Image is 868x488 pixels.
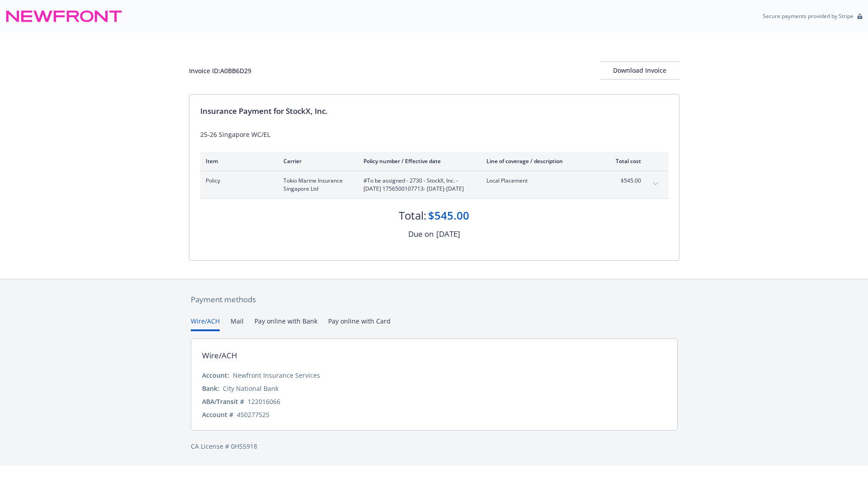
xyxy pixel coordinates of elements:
[600,61,679,80] button: Download Invoice
[283,177,349,193] span: Tokio Marine Insurance Singapore Ltd
[363,177,472,193] span: #To be assigned - 2730 - StockX, Inc. - [DATE] 1756500107713 - [DATE]-[DATE]
[486,177,593,185] span: Local Placement
[206,157,269,165] div: Item
[233,371,320,380] div: Newfront Insurance Services
[202,384,219,393] div: Bank:
[607,177,641,185] span: $545.00
[223,384,278,393] div: City National Bank
[255,316,317,331] button: Pay online with Bank
[231,316,244,331] button: Mail
[191,294,678,305] div: Payment methods
[600,62,679,79] div: Download Invoice
[363,157,472,165] div: Policy number / Effective date
[202,397,244,406] div: ABA/Transit #
[436,228,460,240] div: [DATE]
[237,410,269,419] div: 450277525
[283,157,349,165] div: Carrier
[428,208,469,223] div: $545.00
[408,228,434,240] div: Due on
[648,177,663,191] button: expand content
[200,105,668,117] div: Insurance Payment for StockX, Inc.
[399,208,426,223] div: Total:
[486,157,593,165] div: Line of coverage / description
[191,316,220,331] button: Wire/ACH
[191,441,678,451] div: CA License # 0H55918
[202,410,233,419] div: Account #
[202,371,229,380] div: Account:
[202,350,237,361] div: Wire/ACH
[328,316,391,331] button: Pay online with Card
[763,12,854,20] p: Secure payments provided by Stripe
[200,130,668,139] div: 25-26 Singapore WC/EL
[206,177,269,185] span: Policy
[200,171,668,198] div: PolicyTokio Marine Insurance Singapore Ltd#To be assigned - 2730 - StockX, Inc. - [DATE] 17565001...
[248,397,280,406] div: 122016066
[189,66,251,75] div: Invoice ID: A0BB6D29
[607,157,641,165] div: Total cost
